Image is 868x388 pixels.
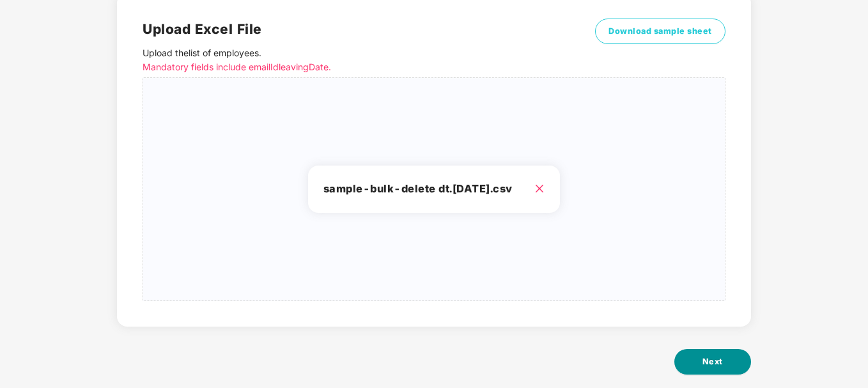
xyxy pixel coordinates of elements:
p: Mandatory fields include emailId leavingDate. [143,60,580,74]
span: Next [702,355,723,368]
h3: sample-bulk-delete dt.[DATE].csv [323,181,545,198]
button: Download sample sheet [595,19,725,44]
span: Download sample sheet [608,25,712,38]
span: close [534,183,545,194]
p: Upload the list of employees . [143,46,580,74]
span: sample-bulk-delete dt.[DATE].csv close [143,78,725,300]
h2: Upload Excel File [143,19,580,40]
button: Next [674,349,751,375]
